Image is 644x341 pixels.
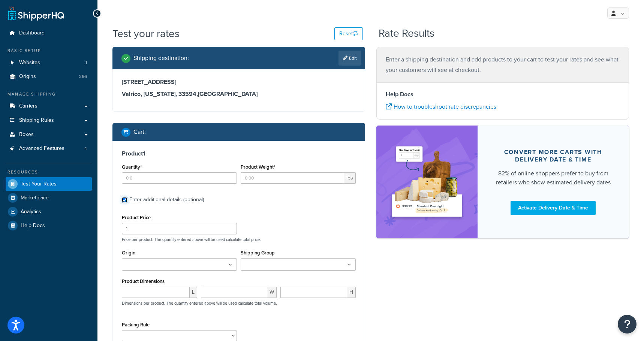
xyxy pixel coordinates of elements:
[122,150,356,157] h3: Product 1
[122,278,165,284] label: Product Dimensions
[241,172,344,184] input: 0.00
[84,145,87,152] span: 4
[6,169,92,175] div: Resources
[618,315,637,334] button: Open Resource Center
[120,237,358,242] p: Price per product. The quantity entered above will be used calculate total price.
[496,148,611,163] div: Convert more carts with delivery date & time
[6,56,92,70] li: Websites
[122,90,356,98] h3: Valrico, [US_STATE], 33594 , [GEOGRAPHIC_DATA]
[21,209,41,215] span: Analytics
[6,128,92,142] a: Boxes
[6,91,92,97] div: Manage Shipping
[386,90,620,99] h4: Help Docs
[6,114,92,127] a: Shipping Rules
[6,99,92,113] a: Carriers
[496,169,611,187] div: 82% of online shoppers prefer to buy from retailers who show estimated delivery dates
[122,78,356,86] h3: [STREET_ADDRESS]
[338,51,361,66] a: Edit
[190,287,197,298] span: L
[21,195,49,201] span: Marketplace
[122,172,237,184] input: 0.0
[6,26,92,40] a: Dashboard
[241,164,275,170] label: Product Weight*
[129,194,204,205] div: Enter additional details (optional)
[334,27,363,40] button: Reset
[122,197,127,203] input: Enter additional details (optional)
[6,191,92,205] a: Marketplace
[21,223,45,229] span: Help Docs
[19,30,45,36] span: Dashboard
[122,250,135,256] label: Origin
[267,287,277,298] span: W
[6,142,92,156] a: Advanced Features4
[6,142,92,156] li: Advanced Features
[19,73,36,80] span: Origins
[85,60,87,66] span: 1
[19,145,64,152] span: Advanced Features
[347,287,356,298] span: H
[388,137,466,227] img: feature-image-ddt-36eae7f7280da8017bfb280eaccd9c446f90b1fe08728e4019434db127062ab4.png
[19,132,34,138] span: Boxes
[6,219,92,232] a: Help Docs
[133,55,189,61] h2: Shipping destination :
[511,201,596,215] a: Activate Delivery Date & Time
[241,250,275,256] label: Shipping Group
[21,181,57,187] span: Test Your Rates
[122,215,151,220] label: Product Price
[386,102,496,111] a: How to troubleshoot rate discrepancies
[122,164,142,170] label: Quantity*
[19,117,54,124] span: Shipping Rules
[122,322,150,328] label: Packing Rule
[19,103,37,109] span: Carriers
[6,177,92,191] a: Test Your Rates
[120,301,277,306] p: Dimensions per product. The quantity entered above will be used calculate total volume.
[133,129,146,135] h2: Cart :
[6,205,92,218] a: Analytics
[6,56,92,70] a: Websites1
[344,172,356,184] span: lbs
[79,73,87,80] span: 366
[6,70,92,84] a: Origins366
[379,28,434,39] h2: Rate Results
[6,48,92,54] div: Basic Setup
[112,26,180,41] h1: Test your rates
[19,60,40,66] span: Websites
[386,54,620,75] p: Enter a shipping destination and add products to your cart to test your rates and see what your c...
[6,70,92,84] li: Origins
